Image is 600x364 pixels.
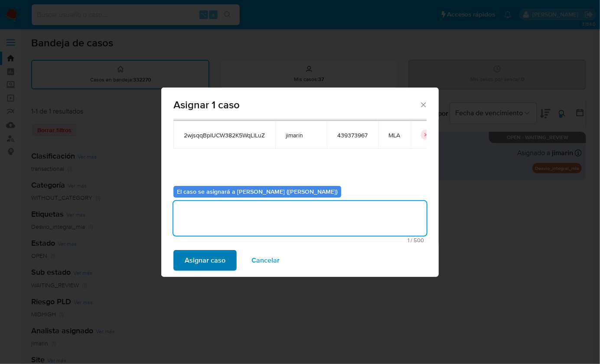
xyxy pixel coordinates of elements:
button: icon-button [421,130,431,140]
span: Cancelar [251,251,280,270]
b: El caso se asignará a [PERSON_NAME] ([PERSON_NAME]) [177,187,338,196]
button: Cerrar ventana [419,101,427,108]
span: jimarin [286,131,316,139]
button: Cancelar [240,250,291,271]
span: Asignar caso [185,251,225,270]
button: Asignar caso [173,250,237,271]
div: assign-modal [161,88,439,277]
span: MLA [388,131,400,139]
span: 439373967 [337,131,368,139]
span: Asignar 1 caso [173,100,419,110]
span: 2wjsqqBplUCW382K5WqLlLuZ [184,131,265,139]
span: Máximo 500 caracteres [176,237,424,243]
